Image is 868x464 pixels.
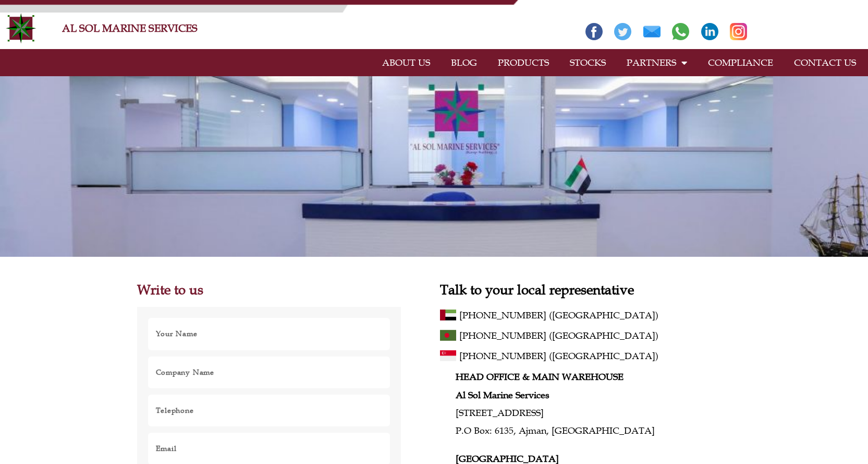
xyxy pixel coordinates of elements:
a: [PHONE_NUMBER] ([GEOGRAPHIC_DATA]) [459,327,731,344]
a: BLOG [441,51,487,75]
span: [PHONE_NUMBER] ([GEOGRAPHIC_DATA]) [459,307,658,324]
a: [PHONE_NUMBER] ([GEOGRAPHIC_DATA]) [459,307,731,324]
h2: Talk to your local representative [440,283,731,296]
strong: Al Sol Marine Services [456,389,549,401]
a: [PHONE_NUMBER] ([GEOGRAPHIC_DATA]) [459,348,731,364]
a: CONTACT US [784,51,866,75]
p: [STREET_ADDRESS] P.O Box: 6135, Ajman, [GEOGRAPHIC_DATA] [456,368,731,439]
a: STOCKS [559,51,616,75]
input: Only numbers and phone characters (#, -, *, etc) are accepted. [148,394,391,427]
span: [PHONE_NUMBER] ([GEOGRAPHIC_DATA]) [459,327,658,344]
a: PARTNERS [616,51,698,75]
a: AL SOL MARINE SERVICES [62,22,198,34]
a: PRODUCTS [487,51,559,75]
a: COMPLIANCE [698,51,784,75]
strong: HEAD OFFICE & MAIN WAREHOUSE [456,371,624,383]
input: Your Name [148,317,391,350]
input: Company Name [148,356,391,389]
h2: Write to us [137,283,401,296]
span: [PHONE_NUMBER] ([GEOGRAPHIC_DATA]) [459,348,658,364]
img: Alsolmarine-logo [5,13,36,44]
a: ABOUT US [372,51,441,75]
